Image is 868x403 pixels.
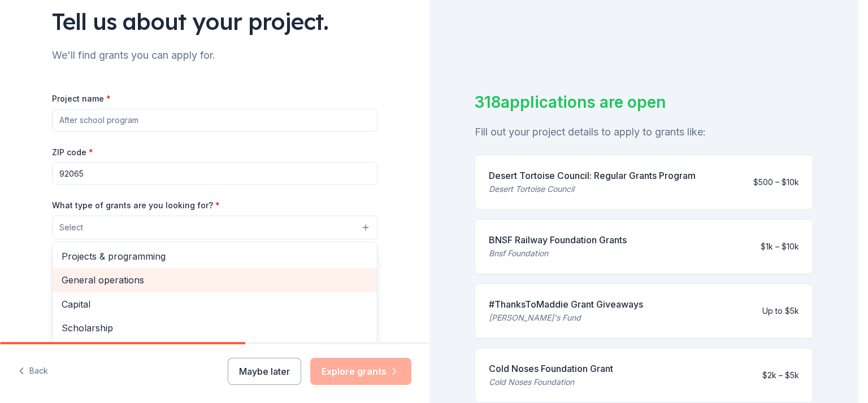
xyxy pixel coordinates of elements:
input: 12345 (U.S. only) [52,162,377,185]
div: We'll find grants you can apply for. [52,46,377,64]
span: Select [59,221,83,234]
div: Desert Tortoise Council [489,182,696,196]
div: Select [52,242,377,377]
div: $1k – $10k [761,240,799,253]
div: 318 applications are open [475,90,814,114]
div: [PERSON_NAME]'s Fund [489,311,643,325]
button: Back [18,360,48,383]
div: Tell us about your project. [52,6,377,37]
span: General operations [62,273,368,287]
span: Scholarship [62,321,368,335]
div: Up to $5k [762,304,799,318]
div: Fill out your project details to apply to grants like: [475,123,814,141]
div: BNSF Railway Foundation Grants [489,233,627,247]
div: $500 – $10k [753,176,799,189]
div: Cold Noses Foundation [489,375,613,389]
button: Maybe later [228,358,301,385]
div: #ThanksToMaddie Grant Giveaways [489,297,643,311]
span: Projects & programming [62,249,368,264]
label: What type of grants are you looking for? [52,200,220,211]
button: Select [52,216,377,239]
div: Desert Tortoise Council: Regular Grants Program [489,169,696,182]
label: Project name [52,93,111,104]
input: After school program [52,109,377,132]
label: ZIP code [52,147,93,158]
div: Bnsf Foundation [489,247,627,260]
div: $2k – $5k [762,369,799,382]
div: Cold Noses Foundation Grant [489,362,613,375]
span: Capital [62,297,368,312]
